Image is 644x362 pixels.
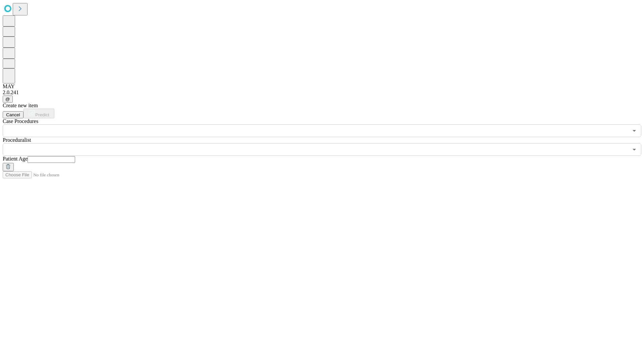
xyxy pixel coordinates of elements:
[3,111,23,118] button: Cancel
[3,83,641,89] div: MAY
[3,96,13,103] button: @
[630,126,639,135] button: Open
[3,89,641,96] div: 2.0.241
[5,97,10,102] span: @
[630,145,639,154] button: Open
[3,118,38,124] span: Scheduled Procedure
[35,112,49,117] span: Predict
[6,112,20,117] span: Cancel
[3,156,28,162] span: Patient Age
[3,103,38,108] span: Create new item
[3,137,31,143] span: Proceduralist
[23,109,54,118] button: Predict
